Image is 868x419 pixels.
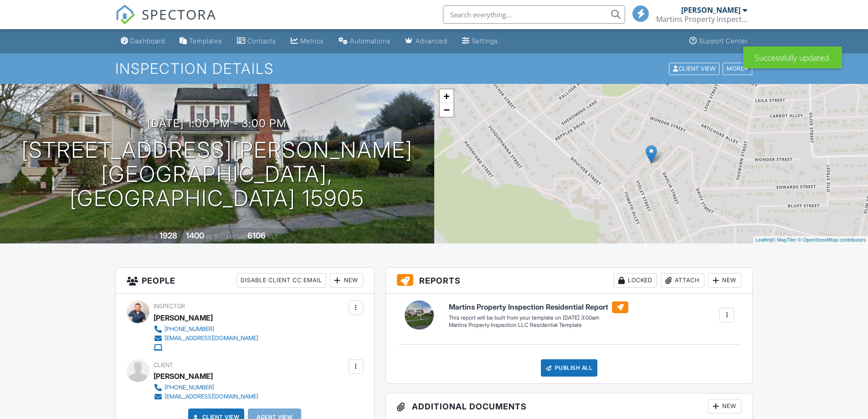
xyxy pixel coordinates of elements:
a: Contacts [233,33,280,50]
img: The Best Home Inspection Software - Spectora [115,5,135,25]
div: [EMAIL_ADDRESS][DOMAIN_NAME] [164,393,258,400]
div: Client View [669,62,719,75]
a: [EMAIL_ADDRESS][DOMAIN_NAME] [154,392,258,401]
div: Metrics [300,37,324,45]
div: More [723,62,752,75]
input: Search everything... [443,5,625,24]
div: Disable Client CC Email [236,273,326,288]
div: This report will be built from your template on [DATE] 3:00am [449,314,628,321]
div: Attach [661,273,704,288]
div: [PERSON_NAME] [681,5,740,15]
div: New [708,273,741,288]
span: sq. ft. [205,233,218,240]
h3: [DATE] 1:00 pm - 3:00 pm [147,117,287,129]
a: [PHONE_NUMBER] [154,383,258,392]
div: Martins Property Inspection [656,15,747,24]
a: Dashboard [117,33,169,50]
h6: Martins Property Inspection Residential Report [449,301,628,313]
span: sq.ft. [267,233,278,240]
a: © OpenStreetMap contributors [798,237,866,243]
div: Settings [472,37,498,45]
a: [PHONE_NUMBER] [154,325,258,334]
a: © MapTiler [772,237,796,243]
div: Advanced [416,37,447,45]
div: [EMAIL_ADDRESS][DOMAIN_NAME] [164,335,258,342]
span: Inspector [154,303,185,310]
h3: Reports [386,268,753,294]
a: Advanced [401,33,451,50]
a: Support Center [686,33,751,50]
div: Publish All [541,359,598,377]
span: SPECTORA [142,5,216,24]
div: [PERSON_NAME] [154,311,213,325]
h3: People [116,268,374,294]
div: New [708,399,741,414]
div: [PERSON_NAME] [154,369,213,383]
h1: [STREET_ADDRESS][PERSON_NAME] [GEOGRAPHIC_DATA], [GEOGRAPHIC_DATA] 15905 [15,138,420,210]
a: Metrics [287,33,328,50]
div: Automations [350,37,390,45]
span: Lot Size [227,233,246,240]
a: Zoom in [440,89,453,103]
div: Support Center [699,37,748,45]
div: New [330,273,363,288]
a: Templates [176,33,226,50]
span: Built [148,233,158,240]
div: Locked [614,273,657,288]
a: Client View [668,65,722,72]
a: SPECTORA [115,12,216,31]
div: Successfully updated. [743,47,842,68]
a: Leaflet [755,237,770,243]
a: Settings [458,33,502,50]
div: Templates [189,37,222,45]
div: 6106 [247,231,266,240]
a: [EMAIL_ADDRESS][DOMAIN_NAME] [154,334,258,343]
div: 1400 [186,231,204,240]
span: Client [154,362,173,368]
div: 1928 [159,231,177,240]
div: [PHONE_NUMBER] [164,384,214,391]
div: Dashboard [130,37,165,45]
a: Zoom out [440,103,453,117]
div: | [753,236,868,244]
a: Automations (Basic) [335,33,394,50]
div: Contacts [247,37,276,45]
h1: Inspection Details [115,61,753,77]
div: Martins Property Inspection LLC Residential Template [449,321,628,329]
div: [PHONE_NUMBER] [164,326,214,333]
